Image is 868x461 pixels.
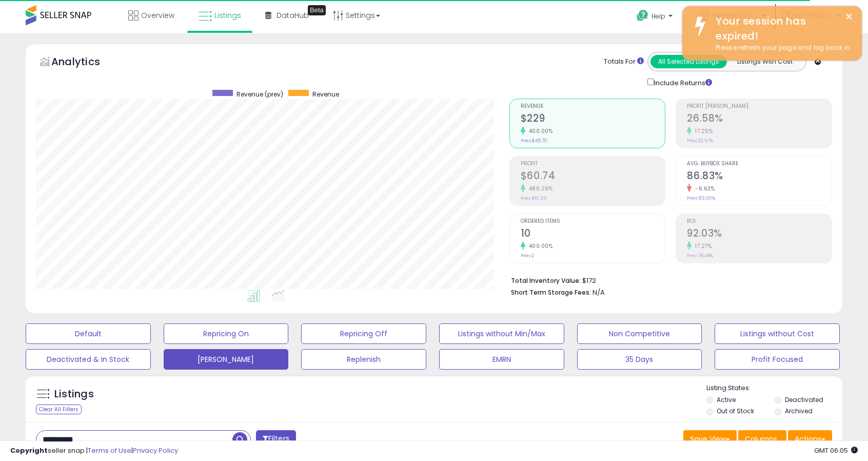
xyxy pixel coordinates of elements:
small: 17.27% [692,242,712,250]
div: Include Returns [640,76,724,88]
button: Save View [683,430,737,448]
h2: 92.03% [687,227,832,241]
p: Listing States: [706,383,842,393]
b: Total Inventory Value: [511,276,581,285]
small: 486.29% [525,185,553,193]
a: Help [628,2,683,33]
button: Listings With Cost [726,55,803,68]
span: Columns [745,434,777,444]
small: 400.00% [525,127,553,135]
span: Profit [521,161,665,167]
h5: Listings [54,387,94,401]
button: Columns [738,430,786,448]
div: Totals For [604,57,644,67]
button: Replenish [301,349,426,370]
button: 35 Days [577,349,702,370]
label: Deactivated [785,395,823,404]
small: Prev: 93.00% [687,195,715,201]
h2: $229 [521,112,665,126]
div: Clear All Filters [36,405,82,414]
small: Prev: 78.48% [687,253,713,259]
small: Prev: 2 [521,253,535,259]
label: Out of Stock [717,407,754,415]
label: Active [717,395,736,404]
span: ROI [687,219,832,224]
span: Overview [141,10,174,21]
span: N/A [593,287,605,297]
span: Revenue [312,90,339,99]
li: $172 [511,274,824,286]
div: Please refresh your page and log back in [708,43,854,53]
a: Privacy Policy [133,446,178,455]
span: Help [652,12,665,21]
span: Ordered Items [521,219,665,224]
h2: 26.58% [687,112,832,126]
strong: Copyright [10,446,48,455]
div: Your session has expired! [708,14,854,43]
h2: 10 [521,227,665,241]
button: Filters [256,430,296,448]
h5: Analytics [51,54,120,71]
h2: $60.74 [521,170,665,184]
small: Prev: 22.67% [687,138,713,144]
small: 17.25% [692,127,713,135]
span: DataHub [277,10,309,21]
button: Profit Focused [715,349,840,370]
button: EMRN [439,349,564,370]
span: Revenue [521,104,665,109]
span: Avg. Buybox Share [687,161,832,167]
small: Prev: $45.70 [521,138,547,144]
button: Listings without Cost [715,323,840,344]
button: Default [26,323,151,344]
h2: 86.83% [687,170,832,184]
button: Listings without Min/Max [439,323,564,344]
button: × [845,10,853,23]
div: seller snap | | [10,446,178,456]
i: Get Help [636,9,649,22]
small: Prev: $10.36 [521,195,546,201]
button: [PERSON_NAME] [164,349,289,370]
button: Repricing Off [301,323,426,344]
small: -6.63% [692,185,715,193]
span: Profit [PERSON_NAME] [687,104,832,109]
div: Tooltip anchor [308,5,326,15]
button: Actions [788,430,832,448]
b: Short Term Storage Fees: [511,288,591,297]
span: 2025-08-10 06:05 GMT [814,446,858,455]
a: Terms of Use [88,446,131,455]
span: Revenue (prev) [236,90,283,99]
span: Listings [214,10,241,21]
button: Deactivated & In Stock [26,349,151,370]
label: Archived [785,407,813,415]
button: All Selected Listings [650,55,727,68]
small: 400.00% [525,242,553,250]
button: Repricing On [164,323,289,344]
button: Non Competitive [577,323,702,344]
